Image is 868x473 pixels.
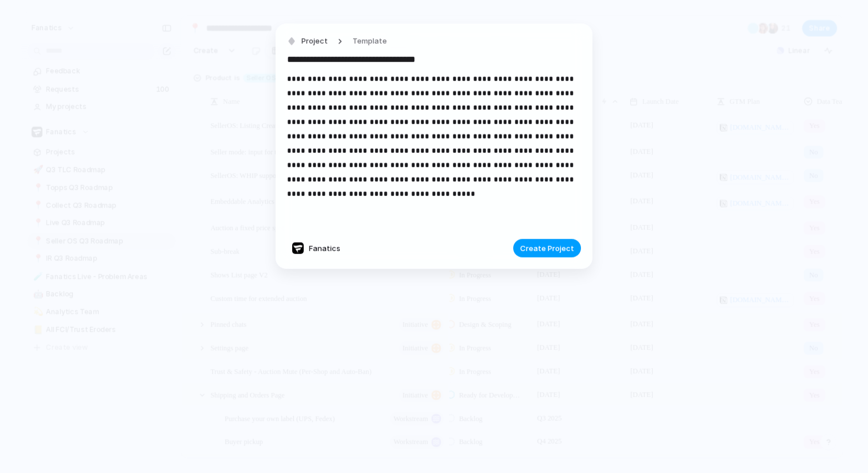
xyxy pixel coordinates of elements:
[352,36,387,47] span: Template
[301,36,328,47] span: Project
[513,239,581,257] button: Create Project
[309,243,340,254] span: Fanatics
[346,33,394,50] button: Template
[284,33,331,50] button: Project
[520,243,574,254] span: Create Project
